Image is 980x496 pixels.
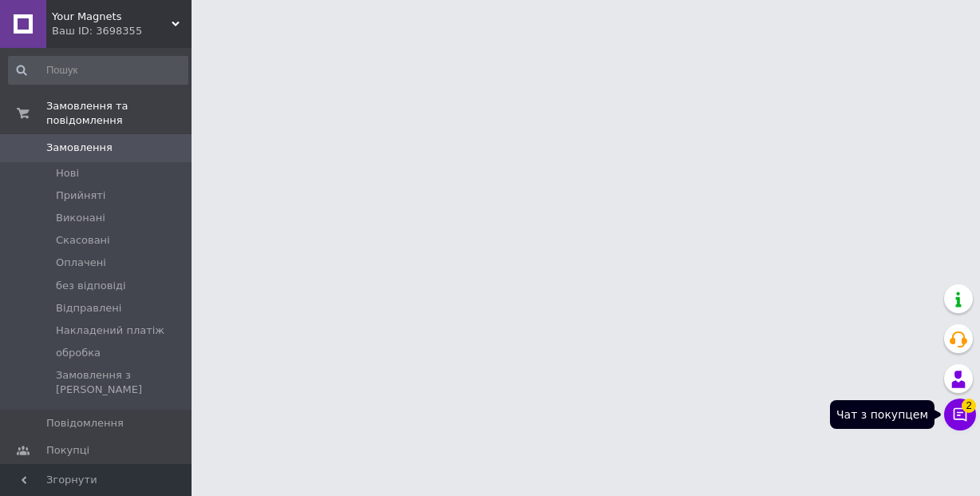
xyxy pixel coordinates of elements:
[56,211,105,225] span: Виконані
[962,399,976,413] span: 2
[56,323,164,338] span: Накладений платіж
[46,99,192,128] span: Замовлення та повідомлення
[52,24,192,38] div: Ваш ID: 3698355
[56,368,187,397] span: Замовлення з [PERSON_NAME]
[56,233,110,248] span: Скасовані
[56,256,106,270] span: Оплачені
[46,416,124,431] span: Повідомлення
[56,188,105,203] span: Прийняті
[8,56,188,85] input: Пошук
[830,400,935,429] div: Чат з покупцем
[46,443,89,458] span: Покупці
[944,399,976,431] button: Чат з покупцем2
[56,301,121,315] span: Відправлені
[46,141,113,155] span: Замовлення
[56,279,126,293] span: без відповіді
[52,10,172,24] span: Your Magnets
[56,166,79,181] span: Нові
[56,346,101,360] span: обробка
